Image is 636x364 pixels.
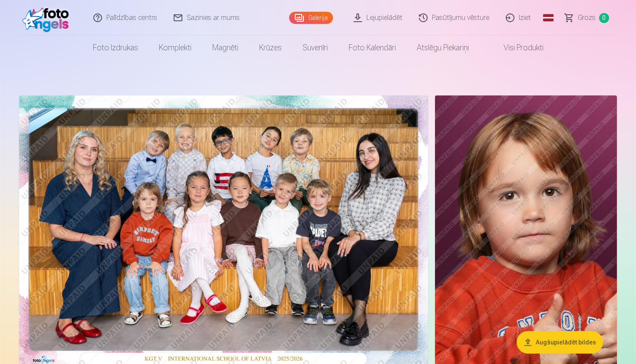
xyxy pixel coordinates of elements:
[292,36,338,60] a: Suvenīri
[578,13,596,23] span: Grozs
[599,13,609,23] span: 0
[517,331,603,354] button: Augšupielādēt bildes
[479,36,554,60] a: Visi produkti
[406,36,479,60] a: Atslēgu piekariņi
[289,12,333,24] a: Galerija
[249,36,292,60] a: Krūzes
[148,36,202,60] a: Komplekti
[338,36,406,60] a: Foto kalendāri
[202,36,249,60] a: Magnēti
[22,3,74,32] img: /fa1
[82,36,148,60] a: Foto izdrukas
